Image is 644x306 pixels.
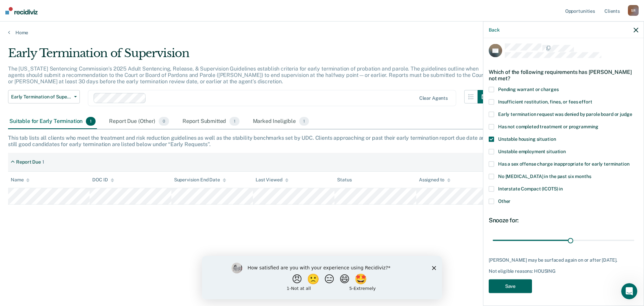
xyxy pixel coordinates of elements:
[229,117,239,126] span: 1
[174,177,226,183] div: Supervision End Date
[16,159,41,165] div: Report Due
[159,117,169,126] span: 0
[419,95,448,101] div: Clear agents
[489,268,638,274] div: Not eligible reasons: HOUSING
[419,177,450,183] div: Assigned to
[8,30,636,36] a: Home
[498,136,556,141] span: Unstable housing situation
[42,159,44,165] div: 1
[498,111,632,117] span: Early termination request was denied by parole board or judge
[5,7,38,14] img: Recidiviz
[489,279,532,293] button: Save
[8,65,485,85] p: The [US_STATE] Sentencing Commission’s 2025 Adult Sentencing, Release, & Supervision Guidelines e...
[498,173,591,179] span: No [MEDICAL_DATA] in the past six months
[8,114,97,129] div: Suitable for Early Termination
[489,257,638,263] div: [PERSON_NAME] may be surfaced again on or after [DATE].
[8,46,491,65] div: Early Termination of Supervision
[337,177,352,183] div: Status
[108,114,170,129] div: Report Due (Other)
[86,117,96,126] span: 1
[92,177,114,183] div: DOC ID
[498,124,598,129] span: Has not completed treatment or programming
[256,177,288,183] div: Last Viewed
[489,27,499,33] button: Back
[299,117,309,126] span: 1
[628,5,639,16] div: S R
[498,148,566,154] span: Unstable employment situation
[8,135,636,147] div: This tab lists all clients who meet the treatment and risk reduction guidelines as well as the st...
[498,198,511,204] span: Other
[11,177,30,183] div: Name
[202,256,442,299] iframe: Survey by Kim from Recidiviz
[498,161,630,166] span: Has a sex offense charge inappropriate for early termination
[489,216,638,224] div: Snooze for:
[498,99,592,104] span: Insufficient restitution, fines, or fees effort
[621,283,637,299] iframe: Intercom live chat
[498,86,558,92] span: Pending warrant or charges
[11,94,71,100] span: Early Termination of Supervision
[489,63,638,87] div: Which of the following requirements has [PERSON_NAME] not met?
[252,114,311,129] div: Marked Ineligible
[498,186,563,191] span: Interstate Compact (ICOTS) in
[181,114,241,129] div: Report Submitted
